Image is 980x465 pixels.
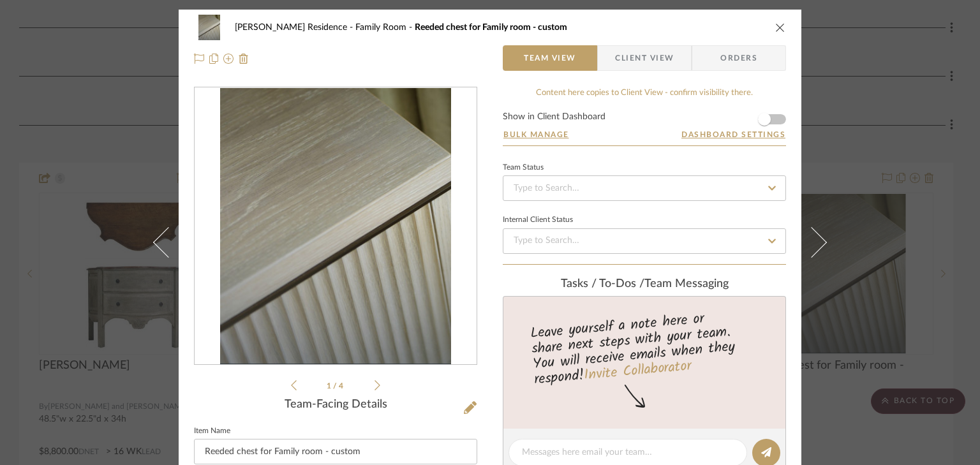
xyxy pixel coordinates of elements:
input: Type to Search… [503,175,786,201]
div: team Messaging [503,277,786,292]
div: Content here copies to Client View - confirm visibility there. [503,87,786,100]
span: Client View [615,45,674,71]
img: 3e92873a-7b2f-4006-85ca-9c02fd48bdf7_48x40.jpg [194,15,225,40]
img: 3e92873a-7b2f-4006-85ca-9c02fd48bdf7_436x436.jpg [220,88,451,365]
div: 0 [195,88,477,365]
label: Item Name [194,428,230,434]
div: Internal Client Status [503,217,573,223]
span: Orders [706,45,771,71]
div: Team Status [503,165,544,171]
span: [PERSON_NAME] Residence [235,23,355,32]
input: Enter Item Name [194,439,477,464]
span: Reeded chest for Family room - custom [415,23,567,32]
img: Remove from project [239,54,249,64]
span: 1 [327,382,333,390]
button: Bulk Manage [503,129,570,140]
span: / [333,382,339,390]
span: 4 [339,382,345,390]
span: Family Room [355,23,415,32]
a: Invite Collaborator [583,355,692,387]
button: close [775,22,786,33]
span: Team View [524,45,576,71]
div: Team-Facing Details [194,398,477,412]
button: Dashboard Settings [681,129,786,140]
div: Leave yourself a note here or share next steps with your team. You will receive emails when they ... [501,305,788,390]
span: Tasks / To-Dos / [561,278,644,290]
input: Type to Search… [503,228,786,254]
